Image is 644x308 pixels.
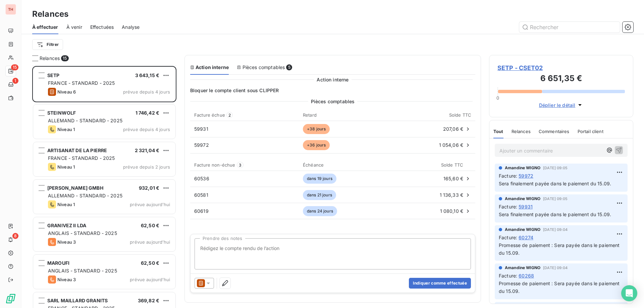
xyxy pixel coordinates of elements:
[390,142,471,148] div: 1 054,06 €
[48,118,122,123] span: ALLEMAND - STANDARD - 2025
[190,87,475,94] span: Bloquer le compte client sous CLIPPER
[505,227,540,233] span: Amandine WIGNO
[32,8,68,20] h3: Relances
[512,129,531,134] span: Relances
[57,277,76,282] span: Niveau 3
[57,89,76,95] span: Niveau 6
[499,281,621,294] span: Promesse de paiement : Sera payée dans le paiement du 15.09.
[40,55,60,62] span: Relances
[194,112,225,118] span: Facture échue
[48,268,117,273] span: ANGLAIS - STANDARD - 2025
[57,164,75,170] span: Niveau 1
[226,112,233,118] span: 2
[505,196,540,202] span: Amandine WIGNO
[194,126,208,132] span: 59931
[539,102,576,109] span: Déplier le détail
[123,127,170,132] span: prévue depuis 4 jours
[543,266,568,270] span: [DATE] 09:04
[505,265,540,271] span: Amandine WIGNO
[139,185,159,191] span: 932,01 €
[303,174,336,184] span: dans 19 jours
[390,126,471,132] div: 207,06 €
[190,64,229,71] div: Action interne
[519,22,620,33] input: Rechercher
[404,208,471,214] div: 1 080,10 €
[130,239,170,245] span: prévue aujourd’hui
[123,164,170,170] span: prévue depuis 2 jours
[61,55,68,61] span: 15
[130,202,170,207] span: prévue aujourd’hui
[194,162,235,168] span: Facture non-échue
[303,162,324,168] span: Échéance
[497,72,625,86] h3: 6 651,35 €
[537,101,586,109] button: Déplier le détail
[47,185,103,191] span: [PERSON_NAME] GMBH
[303,112,317,118] span: Retard
[194,208,209,214] span: 60619
[136,110,160,116] span: 1 746,42 €
[499,172,517,179] span: Facture :
[499,211,611,217] span: Sera finalement payée dans le paiement du 15.09.
[141,260,159,266] span: 62,50 €
[303,190,336,200] span: dans 21 jours
[543,166,568,170] span: [DATE] 09:05
[130,277,170,282] span: prévue aujourd’hui
[237,64,292,71] div: Pièces comptables
[57,202,75,207] span: Niveau 1
[303,206,337,216] span: dans 24 jours
[317,76,348,83] span: Action interne
[194,142,209,148] span: 59972
[47,223,86,228] span: GRANIVEZ II LDA
[409,278,471,289] button: Indiquer comme effectuée
[543,197,568,201] span: [DATE] 09:05
[135,72,160,78] span: 3 643,15 €
[578,129,603,134] span: Portail client
[47,298,108,303] span: SARL MAILLARD GRANITS
[48,155,115,161] span: FRANCE - STANDARD - 2025
[303,140,330,150] span: +36 jours
[519,234,533,241] span: 60274
[122,24,140,30] span: Analyse
[404,175,471,182] div: 165,60 €
[499,234,517,241] span: Facture :
[66,24,82,30] span: À venir
[47,147,107,153] span: ARTISANAT DE LA PIERRE
[519,272,534,279] span: 60268
[32,66,176,308] div: grid
[32,24,58,30] span: À effectuer
[90,24,114,30] span: Effectuées
[404,192,471,198] div: 1 136,33 €
[505,165,540,171] span: Amandine WIGNO
[449,112,471,118] span: Solde TTC
[5,293,16,304] img: Logo LeanPay
[47,110,76,116] span: STEINWOLF
[135,147,160,153] span: 2 321,04 €
[48,80,115,86] span: FRANCE - STANDARD - 2025
[47,260,69,266] span: MAROUFI
[11,64,18,70] span: 15
[499,242,621,256] span: Promesse de paiement : Sera payée dans le paiement du 15.09.
[519,172,533,179] span: 59972
[441,162,463,168] span: Solde TTC
[5,4,16,15] div: TH
[519,203,533,210] span: 59931
[32,39,63,50] button: Filtrer
[621,285,637,301] div: Open Intercom Messenger
[138,298,159,303] span: 369,82 €
[47,72,60,78] span: SETP
[493,129,503,134] span: Tout
[194,192,208,198] span: 60581
[543,228,568,232] span: [DATE] 09:04
[303,124,330,134] span: +38 jours
[194,176,209,181] span: 60536
[499,272,517,279] span: Facture :
[12,233,18,239] span: 8
[496,95,499,101] span: 0
[497,63,625,72] span: SETP - CSET02
[499,181,611,186] span: Sera finalement payée dans le paiement du 15.09.
[539,129,570,134] span: Commentaires
[48,230,117,236] span: ANGLAIS - STANDARD - 2025
[123,89,170,95] span: prévue depuis 4 jours
[237,162,244,168] span: 3
[12,78,18,84] span: 1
